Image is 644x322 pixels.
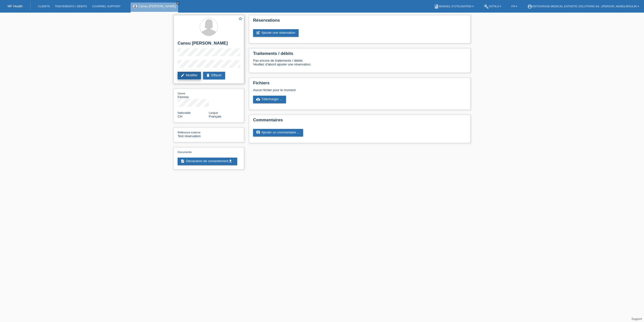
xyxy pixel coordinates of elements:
[238,16,243,21] i: star_border
[138,4,176,8] a: Cansu [PERSON_NAME]
[238,16,243,22] a: star_border
[176,1,180,5] a: close
[256,31,260,35] i: post_add
[525,5,641,8] a: account_circleENTOURAGE Medical Esthetic Solutions SA - [PERSON_NAME]-Moulin ▾
[431,5,476,8] a: bookManuel d’utilisation ▾
[631,317,642,321] a: Support
[253,59,466,70] div: Pas encore de traitements / débits Veuillez d'abord ajouter une réservation.
[484,4,489,9] i: build
[203,72,225,79] a: deleteEffacer
[209,115,221,118] span: Français
[509,5,520,8] a: FR ▾
[178,151,192,154] span: Documents
[253,29,299,37] a: post_addAjouter une réservation
[181,159,185,163] i: description
[253,96,286,103] a: cloud_uploadTélécharger ...
[434,4,439,9] i: book
[256,130,260,134] i: comment
[253,129,303,136] a: commentAjouter un commentaire ...
[177,2,179,4] i: close
[178,72,201,79] a: editModifier
[253,81,466,88] h2: Fichiers
[253,18,466,25] h2: Réservations
[256,97,260,101] i: cloud_upload
[181,73,185,77] i: edit
[253,118,466,125] h2: Commentaires
[209,111,218,114] span: Langue
[178,92,185,95] span: Genre
[527,4,532,9] i: account_circle
[52,5,90,8] a: Traitements / débits
[178,158,237,165] a: descriptionDéclaration de consentementget_app
[253,88,407,92] div: Aucun fichier pour le moment
[178,41,240,48] h2: Cansu [PERSON_NAME]
[178,111,191,114] span: Nationalité
[481,5,504,8] a: buildOutils ▾
[178,115,182,118] span: Suisse
[206,73,210,77] i: delete
[35,5,52,8] a: Clients
[178,130,209,138] div: Test réservation
[8,4,23,8] a: MF Health
[178,91,209,99] div: Femme
[90,5,123,8] a: Courriel Support
[178,131,200,134] span: Référence externe
[253,51,466,59] h2: Traitements / débits
[228,159,232,163] i: get_app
